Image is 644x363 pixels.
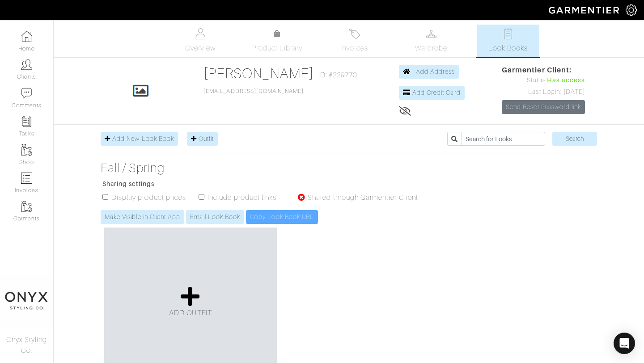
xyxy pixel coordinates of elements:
[186,210,244,224] a: Email Look Book
[185,43,215,54] span: Overview
[552,132,597,146] input: Search
[21,88,32,99] img: comment-icon-a0a6a9ef722e966f86d9cbdc48e553b5cf19dbc54f86b18d962a5391bc8f6eb6.png
[169,286,212,318] a: ADD OUTFIT
[502,100,585,114] a: Send Reset Password link
[203,88,304,94] a: [EMAIL_ADDRESS][DOMAIN_NAME]
[199,135,214,142] span: Outfit
[308,192,418,203] label: Shared through Garmentier Client
[323,25,386,57] a: Invoices
[544,2,626,18] img: garmentier-logo-header-white-b43fb05a5012e4ada735d5af1a66efaba907eab6374d6393d1fbf88cb4ef424d.png
[415,43,447,54] span: Wardrobe
[614,333,635,354] div: Open Intercom Messenger
[626,4,637,16] img: gear-icon-white-bd11855cb880d31180b6d7d6211b90ccbf57a29d726f0c71d8c61bd08dd39cc2.png
[101,160,427,176] a: Fall / Spring
[547,76,585,85] span: Has access
[21,59,32,70] img: clients-icon-6bae9207a08558b7cb47a8932f037763ab4055f8c8b6bfacd5dc20c3e0201464.png
[6,336,47,355] span: Onyx Styling Co.
[503,28,514,39] img: todo-9ac3debb85659649dc8f770b8b6100bb5dab4b48dedcbae339e5042a72dfd3cc.svg
[399,65,459,79] a: Add Address
[208,192,276,203] label: Include product links
[112,135,174,142] span: Add New Look Book
[488,43,528,54] span: Look Books
[101,210,184,224] a: Make Visible in Client App
[102,179,427,189] p: Sharing settings
[195,28,206,39] img: basicinfo-40fd8af6dae0f16599ec9e87c0ef1c0a1fdea2edbe929e3d69a839185d80c458.svg
[502,65,585,76] span: Garmentier Client:
[21,173,32,184] img: orders-icon-0abe47150d42831381b5fb84f609e132dff9fe21cb692f30cb5eec754e2cba89.png
[246,29,309,54] a: Product Library
[169,25,232,57] a: Overview
[21,31,32,42] img: dashboard-icon-dbcd8f5a0b271acd01030246c82b418ddd0df26cd7fceb0bd07c9910d44c42f6.png
[412,89,461,96] span: Add Credit Card
[21,144,32,156] img: garments-icon-b7da505a4dc4fd61783c78ac3ca0ef83fa9d6f193b1c9dc38574b1d14d53ca28.png
[502,87,585,97] div: Last Login: [DATE]
[502,76,585,85] div: Status:
[318,70,357,80] span: ID: #229770
[400,25,462,57] a: Wardrobe
[21,201,32,212] img: garments-icon-b7da505a4dc4fd61783c78ac3ca0ef83fa9d6f193b1c9dc38574b1d14d53ca28.png
[252,43,303,54] span: Product Library
[21,116,32,127] img: reminder-icon-8004d30b9f0a5d33ae49ab947aed9ed385cf756f9e5892f1edd6e32f2345188e.png
[399,86,465,100] a: Add Credit Card
[426,28,437,39] img: wardrobe-487a4870c1b7c33e795ec22d11cfc2ed9d08956e64fb3008fe2437562e282088.svg
[349,28,360,39] img: orders-27d20c2124de7fd6de4e0e44c1d41de31381a507db9b33961299e4e07d508b8c.svg
[169,309,212,317] span: ADD OUTFIT
[416,68,455,75] span: Add Address
[187,132,218,146] a: Outfit
[111,192,186,203] label: Display product prices
[203,65,314,81] a: [PERSON_NAME]
[101,132,178,146] a: Add New Look Book
[477,25,539,57] a: Look Books
[462,132,545,146] input: Search for Looks
[340,43,368,54] span: Invoices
